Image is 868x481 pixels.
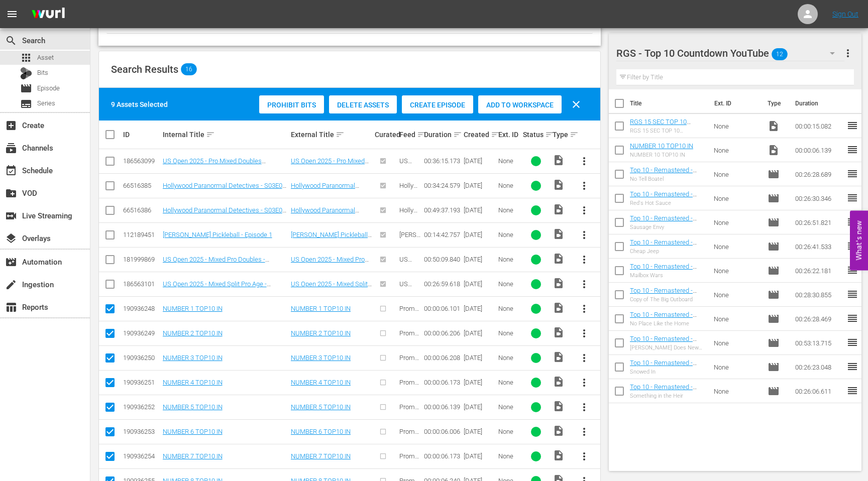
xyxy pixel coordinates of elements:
span: more_vert [578,450,590,462]
div: [DATE] [464,452,495,460]
span: Video [768,120,780,132]
div: 190936251 [123,379,160,386]
span: Episode [768,313,780,325]
td: 00:26:28.689 [791,162,846,186]
a: Hollywood Paranormal Detectives - S03E07 - Old LA Zoo, Part 2 [291,182,372,204]
span: Promos [399,305,419,320]
span: Video [553,425,565,437]
a: US Open 2025 - Mixed Pro Doubles - Agassi/[PERSON_NAME] vs. Petrouleas/[PERSON_NAME] [291,256,371,293]
a: Top 10 - Remastered - TRGS - S01E01 - The Big Outboard [630,287,700,309]
div: 9 Assets Selected [111,99,168,109]
span: reorder [846,264,858,276]
span: Episode [768,240,780,253]
span: Promos [399,428,419,443]
td: 00:53:13.715 [791,331,846,355]
td: 00:26:22.181 [791,259,846,283]
button: Open Feedback Widget [850,211,868,271]
span: 12 [772,44,788,65]
div: [DATE] [464,379,495,386]
span: Promos [399,329,419,344]
span: reorder [846,336,858,348]
div: 00:00:06.139 [424,403,461,411]
div: None [498,403,520,411]
div: NUMBER 10 TOP10 IN [630,152,693,158]
a: Sign Out [832,10,858,18]
span: Video [553,449,565,461]
div: Bits [20,67,32,79]
td: None [710,259,763,283]
div: 66516385 [123,182,160,189]
a: [PERSON_NAME] Pickleball - Episode 1 [163,231,272,238]
div: None [498,428,520,435]
div: Cheap Jeep [630,248,706,255]
span: Asset [20,52,32,64]
a: Hollywood Paranormal Detectives - S03E06 - Old LA Zoo, Part 1 [291,206,372,229]
span: Overlays [5,232,17,245]
div: [DATE] [464,157,495,165]
button: more_vert [572,174,596,198]
td: 00:26:23.048 [791,355,846,379]
span: reorder [846,192,858,204]
span: Hollywood Paranormal Detectives [399,206,420,252]
span: Episode [768,289,780,301]
div: None [498,354,520,362]
span: Promos [399,354,419,369]
a: [PERSON_NAME] Pickleball - Episode 1 [291,231,372,246]
div: 190936254 [123,452,160,460]
span: Bits [37,68,48,78]
td: 00:28:30.855 [791,283,846,307]
span: Reports [5,301,17,313]
div: 66516386 [123,206,160,214]
a: US Open 2025 - Mixed Split Pro Age - Oncins/Jardim vs. Miscik/[PERSON_NAME] [163,280,286,295]
button: more_vert [572,420,596,444]
a: Top 10 - Remastered - TRGS - S14E01 - Red's Hot Sauce [630,190,705,213]
span: more_vert [578,204,590,216]
span: Episode [768,265,780,277]
span: Episode [768,192,780,204]
a: NUMBER 6 TOP10 IN [291,428,351,435]
a: US Open 2025 - Mixed Pro Doubles - Agassi/[PERSON_NAME] vs. Petrouleas/[PERSON_NAME] [163,256,269,278]
span: Series [37,98,55,108]
div: 00:00:06.006 [424,428,461,435]
div: None [498,182,520,189]
div: None [498,305,520,312]
span: Search Results [111,63,178,75]
span: US Open Pickleball Championships 2025 [399,280,420,333]
span: Video [553,253,565,265]
button: Delete Assets [329,95,397,113]
span: more_vert [578,401,590,413]
span: reorder [846,119,858,132]
td: None [710,186,763,210]
span: Automation [5,256,17,268]
a: NUMBER 6 TOP10 IN [163,428,223,435]
td: 00:00:06.139 [791,138,846,162]
div: 00:36:15.173 [424,157,461,165]
span: Episode [37,83,60,93]
div: 00:50:09.840 [424,256,461,263]
div: 190936250 [123,354,160,362]
td: 00:26:51.821 [791,210,846,234]
div: Type [553,129,569,141]
span: more_vert [578,303,590,315]
div: No Tell Boatel [630,176,706,182]
span: reorder [846,144,858,156]
button: more_vert [572,272,596,296]
td: None [710,379,763,403]
div: Snowed In [630,369,706,375]
div: [DATE] [464,182,495,189]
img: ans4CAIJ8jUAAAAAAAAAAAAAAAAAAAAAAAAgQb4GAAAAAAAAAAAAAAAAAAAAAAAAJMjXAAAAAAAAAAAAAAAAAAAAAAAAgAT5G... [24,3,72,26]
span: Create [5,119,17,132]
div: Created [464,129,495,141]
div: None [498,280,520,288]
div: 186563099 [123,157,160,165]
div: External Title [291,129,372,141]
div: [DATE] [464,354,495,362]
div: Feed [399,129,421,141]
span: Episode [768,337,780,349]
div: None [498,256,520,263]
a: Top 10 - Remastered - TRGS - S10E01 - Sausage Envy [630,214,703,237]
a: US Open 2025 - Pro Mixed Doubles Fudge/[PERSON_NAME] vs. Jardim/Jardim [163,157,285,172]
span: Video [553,400,565,412]
td: 00:26:30.346 [791,186,846,210]
div: 00:14:42.757 [424,231,461,238]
